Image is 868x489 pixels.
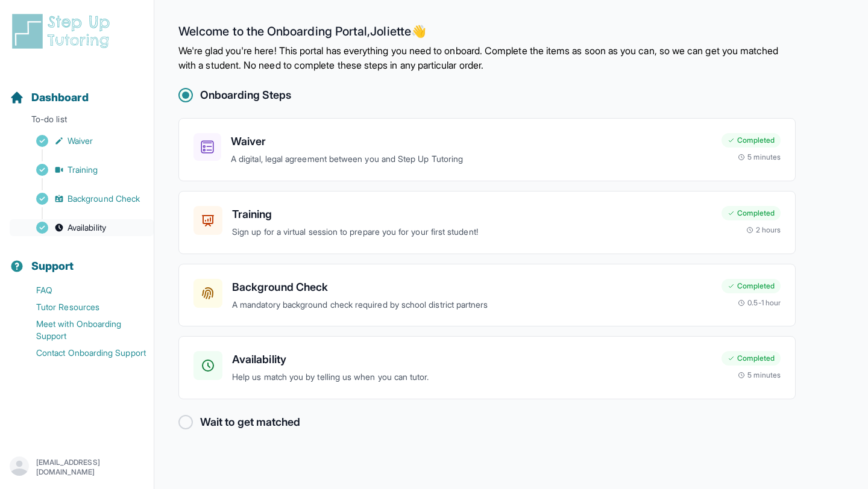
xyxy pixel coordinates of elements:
[68,222,106,234] span: Availability
[10,12,117,51] img: logo
[31,258,74,275] span: Support
[5,113,149,130] p: To-do list
[5,70,149,111] button: Dashboard
[722,133,781,148] div: Completed
[738,370,781,380] div: 5 minutes
[10,456,144,478] button: [EMAIL_ADDRESS][DOMAIN_NAME]
[738,152,781,162] div: 5 minutes
[10,190,154,207] a: Background Check
[722,351,781,366] div: Completed
[68,164,98,176] span: Training
[200,414,300,431] h2: Wait to get matched
[10,299,154,316] a: Tutor Resources
[10,132,154,149] a: Waiver
[232,206,712,223] h3: Training
[178,191,796,254] a: TrainingSign up for a virtual session to prepare you for your first student!Completed2 hours
[36,458,144,477] p: [EMAIL_ADDRESS][DOMAIN_NAME]
[200,87,291,104] h2: Onboarding Steps
[231,152,712,166] p: A digital, legal agreement between you and Step Up Tutoring
[178,24,796,43] h2: Welcome to the Onboarding Portal, Joliette 👋
[10,219,154,236] a: Availability
[68,193,140,205] span: Background Check
[10,344,154,361] a: Contact Onboarding Support
[232,225,712,239] p: Sign up for a virtual session to prepare you for your first student!
[722,279,781,293] div: Completed
[746,225,781,235] div: 2 hours
[10,316,154,344] a: Meet with Onboarding Support
[231,133,712,150] h3: Waiver
[10,161,154,178] a: Training
[68,135,93,147] span: Waiver
[178,118,796,181] a: WaiverA digital, legal agreement between you and Step Up TutoringCompleted5 minutes
[10,89,89,106] a: Dashboard
[5,238,149,279] button: Support
[232,370,712,384] p: Help us match you by telling us when you can tutor.
[232,351,712,368] h3: Availability
[10,282,154,299] a: FAQ
[178,43,796,72] p: We're glad you're here! This portal has everything you need to onboard. Complete the items as soo...
[738,298,781,308] div: 0.5-1 hour
[722,206,781,220] div: Completed
[232,279,712,296] h3: Background Check
[31,89,89,106] span: Dashboard
[178,264,796,327] a: Background CheckA mandatory background check required by school district partnersCompleted0.5-1 hour
[178,336,796,399] a: AvailabilityHelp us match you by telling us when you can tutor.Completed5 minutes
[232,298,712,312] p: A mandatory background check required by school district partners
